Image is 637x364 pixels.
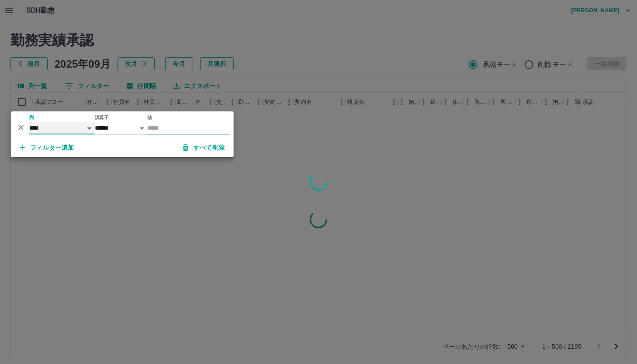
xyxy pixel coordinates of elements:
[13,140,81,155] button: フィルター追加
[176,140,232,155] button: すべて削除
[95,114,109,121] label: 演算子
[14,121,28,134] button: 削除
[147,114,152,121] label: 値
[29,114,34,121] label: 列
